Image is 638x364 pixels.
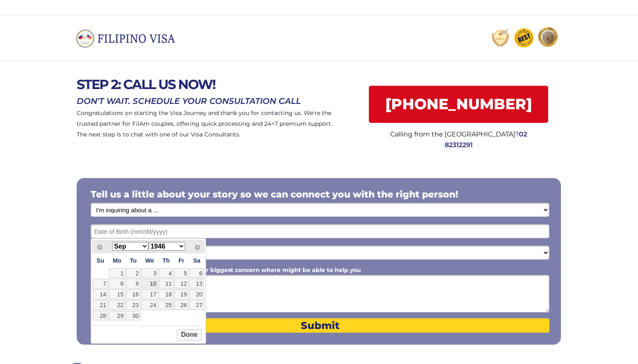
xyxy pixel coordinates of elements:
a: 13 [190,279,204,289]
span: Monday [113,257,121,264]
span: Congratulations on starting the Visa Journey and thank you for contacting us. We're the trusted p... [77,109,332,138]
button: Done [177,329,202,341]
span: Wednesday [145,257,154,264]
input: Date of Birth (mm/dd/yyyy) [91,224,549,238]
span: Submit [91,319,549,331]
a: 24 [141,300,158,310]
a: 6 [190,268,204,278]
a: 23 [126,300,141,310]
a: 29 [109,311,125,321]
a: 10 [141,279,158,289]
button: Submit [91,318,549,333]
a: 30 [126,311,141,321]
a: 9 [126,279,141,289]
a: [PHONE_NUMBER] [369,86,548,123]
a: 18 [159,289,173,299]
a: 2 [126,268,141,278]
a: 1 [109,268,125,278]
span: Saturday [193,257,201,264]
span: Calling from the [GEOGRAPHIC_DATA]? [390,130,519,138]
a: 19 [174,289,189,299]
a: 16 [126,289,141,299]
a: 20 [190,289,204,299]
select: Select month [112,242,148,251]
span: [PHONE_NUMBER] [369,95,548,113]
span: Please share your story or provide your biggest concern where might be able to help you [91,266,361,274]
a: 15 [109,289,125,299]
a: 26 [174,300,189,310]
span: Thursday [162,257,170,264]
a: 7 [93,279,108,289]
a: 21 [93,300,108,310]
a: 8 [109,279,125,289]
span: DON'T WAIT. SCHEDULE YOUR CONSULTATION CALL [77,96,301,106]
a: 28 [93,311,108,321]
a: 5 [174,268,189,278]
select: Select year [148,242,185,251]
span: Tuesday [130,257,137,264]
a: 11 [159,279,173,289]
span: Tell us a little about your story so we can connect you with the right person! [91,189,458,200]
a: 12 [174,279,189,289]
a: 27 [190,300,204,310]
a: 17 [141,289,158,299]
a: 25 [159,300,173,310]
span: STEP 2: CALL US NOW! [77,76,215,92]
a: 22 [109,300,125,310]
a: 14 [93,289,108,299]
a: 4 [159,268,173,278]
a: 3 [141,268,158,278]
span: Friday [178,257,184,264]
span: Sunday [96,257,104,264]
